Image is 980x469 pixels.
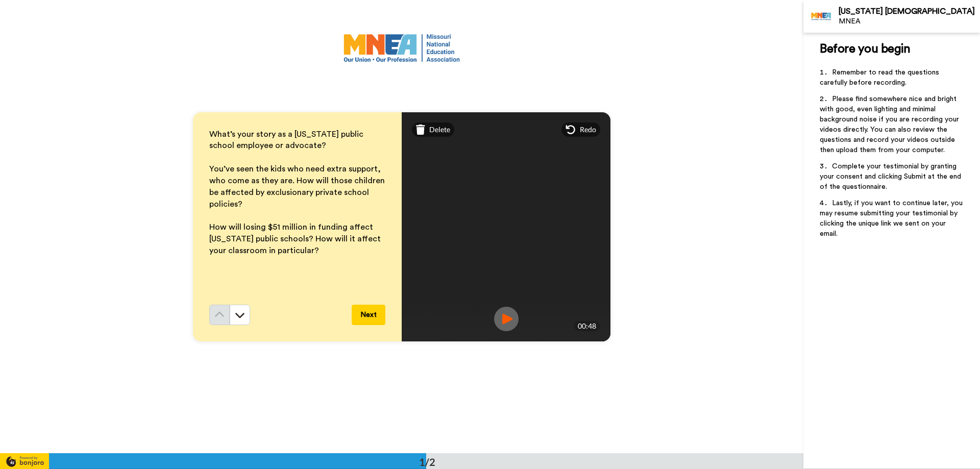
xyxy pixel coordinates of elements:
[839,7,979,16] div: [US_STATE] [DEMOGRAPHIC_DATA]
[209,165,387,208] span: You’ve seen the kids who need extra support, who come as they are. How will those children be aff...
[820,95,961,154] span: Please find somewhere nice and bright with good, even lighting and minimal background noise if yo...
[580,125,596,135] span: Redo
[403,455,452,469] div: 1/2
[209,223,383,255] span: How will losing $51 million in funding affect [US_STATE] public schools? How will it affect your ...
[429,125,450,135] span: Delete
[809,4,834,29] img: Profile Image
[574,321,600,331] div: 00:48
[820,69,941,86] span: Remember to read the questions carefully before recording.
[209,130,365,150] span: What’s your story as a [US_STATE] public school employee or advocate?
[352,305,385,325] button: Next
[820,163,963,190] span: Complete your testimonial by granting your consent and clicking Submit at the end of the question...
[561,122,600,137] div: Redo
[839,17,979,26] div: MNEA
[412,122,454,137] div: Delete
[820,200,965,237] span: Lastly, if you want to continue later, you may resume submitting your testimonial by clicking the...
[494,307,519,331] img: ic_record_play.svg
[820,43,910,55] span: Before you begin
